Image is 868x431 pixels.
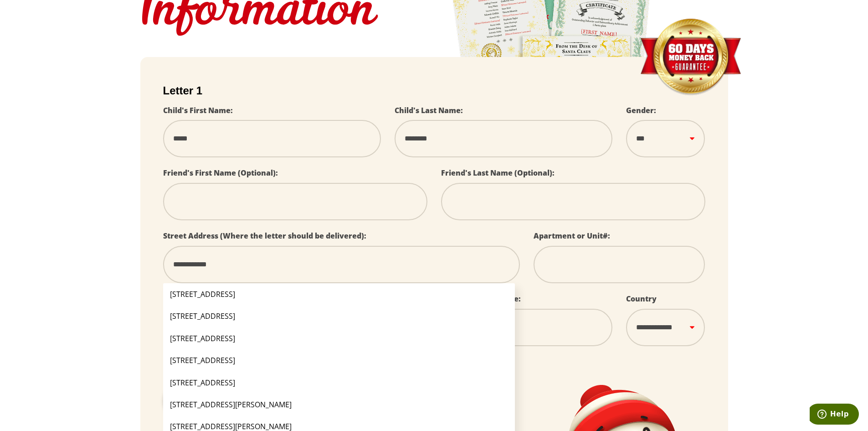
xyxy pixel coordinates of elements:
[163,327,515,349] li: [STREET_ADDRESS]
[639,18,742,96] img: Money Back Guarantee
[810,404,859,426] iframe: Opens a widget where you can find more information
[163,105,233,115] label: Child's First Name:
[163,349,515,371] li: [STREET_ADDRESS]
[626,105,656,115] label: Gender:
[163,372,515,394] li: [STREET_ADDRESS]
[163,231,366,241] label: Street Address (Where the letter should be delivered):
[441,168,555,178] label: Friend's Last Name (Optional):
[163,305,515,327] li: [STREET_ADDRESS]
[163,394,515,415] li: [STREET_ADDRESS][PERSON_NAME]
[163,168,278,178] label: Friend's First Name (Optional):
[626,294,657,304] label: Country
[163,84,705,97] h2: Letter 1
[534,231,610,241] label: Apartment or Unit#:
[395,105,463,115] label: Child's Last Name:
[163,283,515,305] li: [STREET_ADDRESS]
